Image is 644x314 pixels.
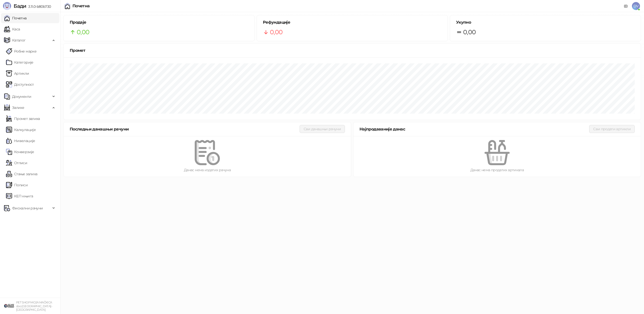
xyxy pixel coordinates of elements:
span: Залихе [12,103,24,113]
img: Logo [3,2,11,10]
span: 3.11.0-b80b730 [26,4,51,9]
a: Стање залиха [6,169,37,179]
span: Документи [12,92,31,102]
a: Почетна [4,13,27,23]
a: Калкулације [6,125,36,135]
div: Данас нема продатих артикала [361,167,633,173]
button: Сви продати артикли [589,125,635,133]
span: Фискални рачуни [12,203,43,213]
a: ArtikliАртикли [6,68,29,78]
span: 0,00 [270,27,283,37]
a: Документација [622,2,630,10]
a: Отписи [6,158,27,168]
span: Бади [14,3,26,9]
div: Најпродаваније данас [359,126,589,132]
h5: Укупно [456,19,635,25]
small: PET SHOP MOJA MAČKICA doo [GEOGRAPHIC_DATA]-[GEOGRAPHIC_DATA] [16,301,52,311]
a: КЕП књига [6,191,33,201]
span: 0,00 [77,27,89,37]
a: Каса [4,24,20,34]
a: Доступност [6,79,34,89]
a: Нивелације [6,136,35,146]
a: Промет залиха [6,114,40,124]
a: Конверзије [6,147,34,157]
a: Робне марке [6,46,36,56]
div: Последњи данашњи рачуни [70,126,300,132]
span: 0,00 [463,27,476,37]
span: Каталог [12,35,26,45]
img: 64x64-companyLogo-9f44b8df-f022-41eb-b7d6-300ad218de09.png [4,301,14,311]
div: Почетна [72,4,90,8]
span: DV [632,2,640,10]
div: Данас нема издатих рачуна [72,167,343,173]
h5: Продаје [70,19,248,25]
h5: Рефундације [263,19,441,25]
a: Пописи [6,180,28,190]
button: Сви данашњи рачуни [300,125,345,133]
a: Категорије [6,57,33,67]
div: Промет [70,47,635,54]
